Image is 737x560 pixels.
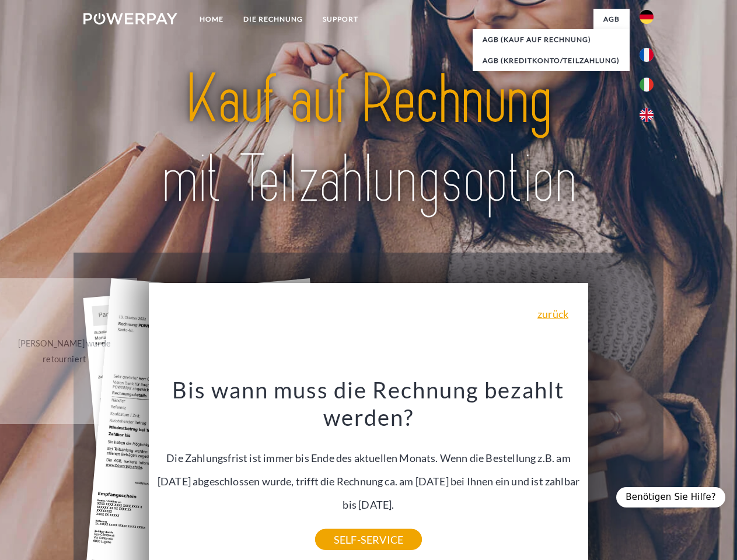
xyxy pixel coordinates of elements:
[315,529,422,550] a: SELF-SERVICE
[83,13,177,24] img: logo-powerpay-white.svg
[640,48,654,62] img: fr
[537,309,568,319] a: zurück
[111,56,626,223] img: title-powerpay_de.svg
[473,29,630,50] a: AGB (Kauf auf Rechnung)
[233,9,313,30] a: DIE RECHNUNG
[616,487,725,508] div: Benötigen Sie Hilfe?
[640,10,654,24] img: de
[640,78,654,92] img: it
[593,9,630,30] a: agb
[473,50,630,71] a: AGB (Kreditkonto/Teilzahlung)
[156,376,582,432] h3: Bis wann muss die Rechnung bezahlt werden?
[313,9,368,30] a: SUPPORT
[640,108,654,122] img: en
[190,9,233,30] a: Home
[156,376,582,540] div: Die Zahlungsfrist ist immer bis Ende des aktuellen Monats. Wenn die Bestellung z.B. am [DATE] abg...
